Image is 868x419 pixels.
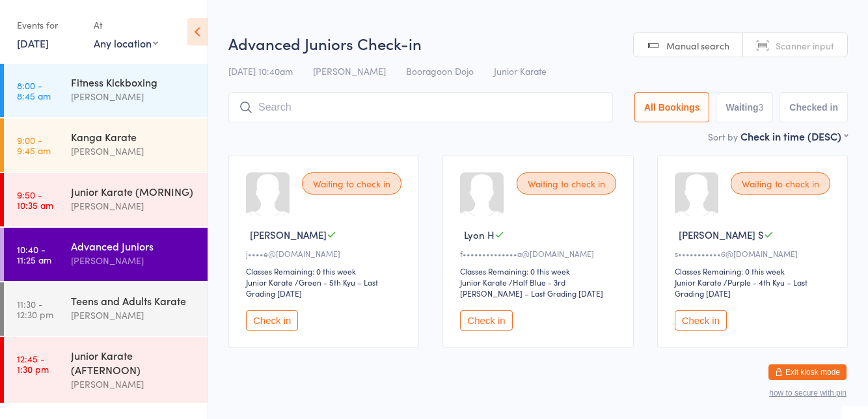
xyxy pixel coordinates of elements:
[17,189,53,210] time: 9:50 - 10:35 am
[4,173,208,226] a: 9:50 -10:35 amJunior Karate (MORNING)[PERSON_NAME]
[228,92,613,122] input: Search
[71,253,197,268] div: [PERSON_NAME]
[716,92,773,122] button: Waiting3
[666,39,729,52] span: Manual search
[250,228,327,241] span: [PERSON_NAME]
[71,184,197,198] div: Junior Karate (MORNING)
[675,277,722,288] div: Junior Karate
[302,172,401,195] div: Waiting to check in
[71,348,197,377] div: Junior Karate (AFTERNOON)
[675,248,834,259] div: s•••••••••••6@[DOMAIN_NAME]
[708,130,738,143] label: Sort by
[246,248,405,259] div: j••••e@[DOMAIN_NAME]
[731,172,830,195] div: Waiting to check in
[768,364,847,380] button: Exit kiosk mode
[464,228,495,241] span: Lyon H
[460,265,619,277] div: Classes Remaining: 0 this week
[460,310,512,331] button: Check in
[460,277,603,299] span: / Half Blue - 3rd [PERSON_NAME] – Last Grading [DATE]
[71,129,197,144] div: Kanga Karate
[460,248,619,259] div: f••••••••••••••a@[DOMAIN_NAME]
[17,14,81,36] div: Events for
[769,388,847,398] button: how to secure with pin
[406,64,474,77] span: Booragoon Dojo
[4,64,208,117] a: 8:00 -8:45 amFitness Kickboxing[PERSON_NAME]
[94,14,158,36] div: At
[71,293,197,308] div: Teens and Adults Karate
[17,80,51,101] time: 8:00 - 8:45 am
[4,337,208,403] a: 12:45 -1:30 pmJunior Karate (AFTERNOON)[PERSON_NAME]
[246,265,405,277] div: Classes Remaining: 0 this week
[675,310,727,331] button: Check in
[94,36,158,50] div: Any location
[780,92,848,122] button: Checked in
[17,299,53,319] time: 11:30 - 12:30 pm
[71,308,197,323] div: [PERSON_NAME]
[4,118,208,172] a: 9:00 -9:45 amKanga Karate[PERSON_NAME]
[517,172,616,195] div: Waiting to check in
[228,33,848,54] h2: Advanced Juniors Check-in
[71,75,197,89] div: Fitness Kickboxing
[71,377,197,392] div: [PERSON_NAME]
[71,239,197,253] div: Advanced Juniors
[71,89,197,104] div: [PERSON_NAME]
[246,277,293,288] div: Junior Karate
[228,64,293,77] span: [DATE] 10:40am
[679,228,764,241] span: [PERSON_NAME] S
[17,353,49,374] time: 12:45 - 1:30 pm
[246,310,298,331] button: Check in
[17,244,51,265] time: 10:40 - 11:25 am
[759,102,764,113] div: 3
[71,198,197,213] div: [PERSON_NAME]
[71,144,197,159] div: [PERSON_NAME]
[634,92,710,122] button: All Bookings
[17,135,51,155] time: 9:00 - 9:45 am
[776,39,834,52] span: Scanner input
[675,265,834,277] div: Classes Remaining: 0 this week
[4,282,208,336] a: 11:30 -12:30 pmTeens and Adults Karate[PERSON_NAME]
[494,64,547,77] span: Junior Karate
[740,129,848,143] div: Check in time (DESC)
[313,64,386,77] span: [PERSON_NAME]
[460,277,507,288] div: Junior Karate
[675,277,807,299] span: / Purple - 4th Kyu – Last Grading [DATE]
[17,36,49,50] a: [DATE]
[4,228,208,281] a: 10:40 -11:25 amAdvanced Juniors[PERSON_NAME]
